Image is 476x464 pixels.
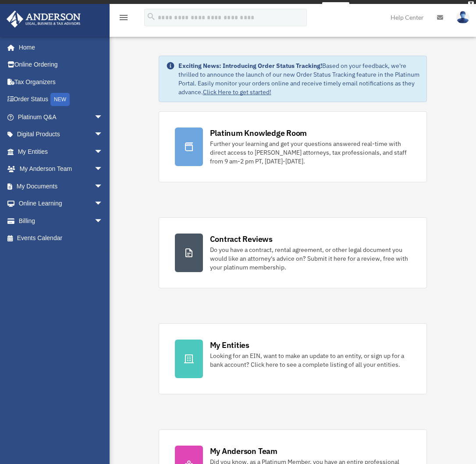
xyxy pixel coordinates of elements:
div: close [468,1,474,7]
span: arrow_drop_down [94,143,112,161]
a: My Entitiesarrow_drop_down [6,143,116,160]
a: Order StatusNEW [6,91,116,109]
div: Further your learning and get your questions answered real-time with direct access to [PERSON_NAM... [210,139,411,166]
div: My Anderson Team [210,446,277,457]
span: arrow_drop_down [94,195,112,213]
div: Do you have a contract, rental agreement, or other legal document you would like an attorney's ad... [210,245,411,272]
a: Home [6,39,112,56]
a: Tax Organizers [6,73,116,91]
span: arrow_drop_down [94,126,112,144]
i: search [146,12,156,21]
a: Click Here to get started! [203,88,271,96]
a: Platinum Q&Aarrow_drop_down [6,108,116,126]
a: menu [118,15,129,23]
div: Contract Reviews [210,234,273,244]
img: Anderson Advisors Platinum Portal [4,11,83,28]
a: My Anderson Teamarrow_drop_down [6,160,116,178]
a: Online Learningarrow_drop_down [6,195,116,213]
a: Events Calendar [6,230,116,247]
i: menu [118,12,129,23]
div: Looking for an EIN, want to make an update to an entity, or sign up for a bank account? Click her... [210,351,411,369]
a: Online Ordering [6,56,116,74]
span: arrow_drop_down [94,108,112,126]
span: arrow_drop_down [94,212,112,230]
a: Billingarrow_drop_down [6,212,116,230]
strong: Exciting News: Introducing Order Status Tracking! [178,62,322,70]
a: My Documentsarrow_drop_down [6,177,116,195]
a: My Entities Looking for an EIN, want to make an update to an entity, or sign up for a bank accoun... [159,323,427,394]
a: Digital Productsarrow_drop_down [6,126,116,143]
a: survey [322,2,349,13]
div: Platinum Knowledge Room [210,128,307,138]
a: Platinum Knowledge Room Further your learning and get your questions answered real-time with dire... [159,111,427,182]
span: arrow_drop_down [94,177,112,195]
span: arrow_drop_down [94,160,112,178]
div: Based on your feedback, we're thrilled to announce the launch of our new Order Status Tracking fe... [178,61,420,96]
img: User Pic [456,11,469,24]
div: My Entities [210,340,249,351]
a: Contract Reviews Do you have a contract, rental agreement, or other legal document you would like... [159,217,427,288]
div: NEW [50,93,70,106]
div: Get a chance to win 6 months of Platinum for free just by filling out this [127,2,318,13]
